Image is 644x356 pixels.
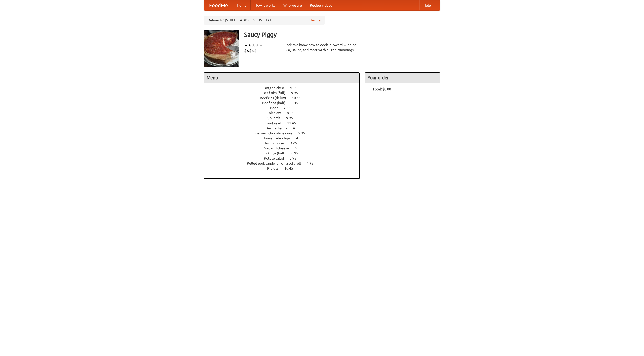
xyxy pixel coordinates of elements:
span: 3.25 [290,141,302,145]
a: Devilled eggs 4 [265,126,304,130]
li: ★ [244,42,248,48]
li: $ [254,48,257,53]
span: Beef ribs (full) [263,91,290,95]
a: Help [419,0,435,10]
span: 6.45 [291,101,303,105]
span: 4 [293,126,300,130]
a: How it works [251,0,279,10]
li: $ [249,48,252,53]
li: ★ [252,42,255,48]
a: Collards 9.95 [267,116,302,120]
h3: Saucy Piggy [244,30,440,40]
span: Housemade chips [262,136,295,140]
span: 9.95 [286,116,298,120]
h4: Your order [365,73,440,83]
span: 10.45 [292,96,306,100]
a: Beef ribs (half) 6.45 [262,101,307,105]
span: Mac and cheese [264,146,294,150]
span: 4 [296,136,303,140]
span: Cornbread [265,121,286,125]
span: Hushpuppies [264,141,289,145]
div: Deliver to: [STREET_ADDRESS][US_STATE] [204,16,325,25]
span: 7.55 [284,106,295,110]
span: Coleslaw [267,111,286,115]
li: ★ [248,42,252,48]
a: BBQ chicken 4.95 [264,86,306,90]
li: $ [244,48,247,53]
img: angular.jpg [204,30,239,67]
a: Pork ribs (half) 6.95 [262,151,307,155]
li: $ [252,48,254,53]
a: Coleslaw 8.95 [267,111,303,115]
span: Collards [267,116,285,120]
li: ★ [255,42,259,48]
span: Beef ribs (delux) [260,96,291,100]
div: Pork. We know how to cook it. Award-winning BBQ sauce, and meat with all the trimmings. [284,42,360,52]
a: Who we are [279,0,306,10]
span: German chocolate cake [255,131,297,135]
a: Home [233,0,251,10]
a: FoodMe [204,0,233,10]
li: ★ [259,42,263,48]
span: Devilled eggs [265,126,292,130]
span: BBQ chicken [264,86,289,90]
span: 8.95 [287,111,299,115]
a: Hushpuppies 3.25 [264,141,306,145]
span: 9.95 [291,91,303,95]
span: 11.45 [287,121,301,125]
span: 4.95 [290,86,302,90]
li: $ [247,48,249,53]
span: Pork ribs (half) [262,151,291,155]
a: Housemade chips 4 [262,136,307,140]
a: Potato salad 3.95 [264,156,306,160]
span: 3.95 [290,156,301,160]
span: Beer [270,106,283,110]
a: Mac and cheese 6 [264,146,306,150]
a: Beef ribs (delux) 10.45 [260,96,310,100]
a: Cornbread 11.45 [265,121,305,125]
a: German chocolate cake 5.95 [255,131,314,135]
h4: Menu [204,73,359,83]
span: 4.95 [307,161,318,165]
a: Recipe videos [306,0,336,10]
span: 5.95 [298,131,310,135]
span: 6 [295,146,302,150]
a: Pulled pork sandwich on a soft roll 4.95 [247,161,323,165]
span: 10.45 [284,166,298,170]
span: 6.95 [291,151,303,155]
span: Beef ribs (half) [262,101,291,105]
a: Beer 7.55 [270,106,300,110]
a: Change [309,18,321,23]
span: Riblets [267,166,284,170]
span: Pulled pork sandwich on a soft roll [247,161,306,165]
span: Potato salad [264,156,289,160]
b: Total: $0.00 [373,87,391,91]
a: Beef ribs (full) 9.95 [263,91,307,95]
a: Riblets 10.45 [267,166,302,170]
